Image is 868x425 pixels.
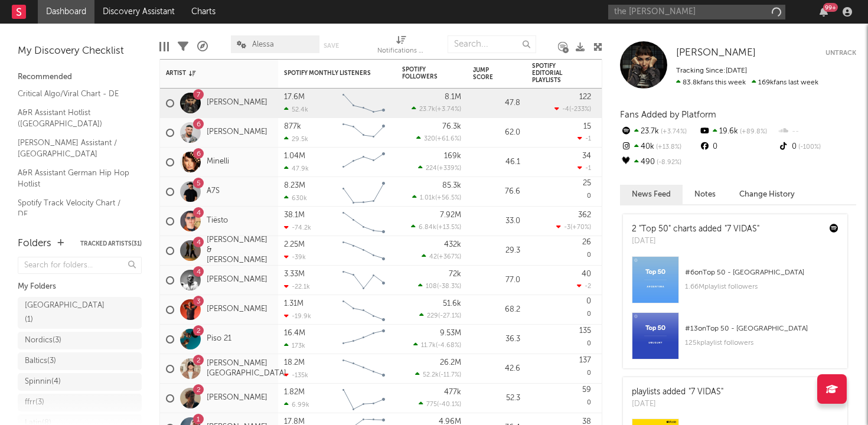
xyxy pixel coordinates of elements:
[197,30,208,64] div: A&R Pipeline
[825,47,856,59] button: Untrack
[337,207,390,236] svg: Chart title
[337,295,390,325] svg: Chart title
[473,126,520,140] div: 62.0
[579,357,591,364] div: 137
[676,79,746,86] span: 83.8k fans this week
[676,79,818,86] span: 169k fans last week
[442,123,461,130] div: 76.3k
[437,106,459,113] span: +3.74 %
[579,327,591,335] div: 135
[583,123,591,130] div: 15
[25,299,108,327] div: [GEOGRAPHIC_DATA] ( 1 )
[438,224,459,231] span: +13.5 %
[419,106,435,113] span: 23.7k
[473,303,520,317] div: 68.2
[426,165,437,172] span: 224
[252,41,274,48] span: Alessa
[688,388,723,396] a: "7 VIDAS"
[412,105,461,113] div: ( )
[18,352,142,370] a: Baltics(3)
[284,106,308,113] div: 52.4k
[377,30,425,64] div: Notifications (Artist)
[178,30,188,64] div: Filters
[532,325,591,354] div: 0
[620,185,683,204] button: News Feed
[440,313,459,319] span: -27.1 %
[207,305,267,315] a: [PERSON_NAME]
[685,336,838,350] div: 125k playlist followers
[439,254,459,260] span: +367 %
[532,295,591,324] div: 0
[18,44,142,58] div: My Discovery Checklist
[284,165,309,172] div: 47.9k
[572,224,589,231] span: +70 %
[421,342,436,349] span: 11.7k
[632,398,723,410] div: [DATE]
[676,48,756,58] span: [PERSON_NAME]
[725,225,759,233] a: "7 VIDAS"
[284,359,305,367] div: 18.2M
[443,300,461,308] div: 51.6k
[427,313,438,319] span: 229
[207,275,267,285] a: [PERSON_NAME]
[207,98,267,108] a: [PERSON_NAME]
[585,136,591,142] span: -1
[25,395,44,410] div: ffrr ( 3 )
[18,166,130,191] a: A&R Assistant German Hip Hop Hotlist
[473,214,520,228] div: 33.0
[166,70,254,77] div: Artist
[676,47,756,59] a: [PERSON_NAME]
[585,283,591,290] span: -2
[473,332,520,346] div: 36.3
[284,152,305,160] div: 1.04M
[337,384,390,413] svg: Chart title
[284,194,307,202] div: 630k
[473,185,520,199] div: 76.6
[532,177,591,206] div: 0
[284,253,306,261] div: -39k
[778,124,856,139] div: --
[685,266,838,280] div: # 6 on Top 50 - [GEOGRAPHIC_DATA]
[586,297,591,305] div: 0
[823,3,838,12] div: 99 +
[18,87,130,100] a: Critical Algo/Viral Chart - DE
[620,139,699,155] div: 40k
[207,216,228,226] a: Tiësto
[473,67,502,81] div: Jump Score
[284,241,305,249] div: 2.25M
[284,371,308,379] div: -135k
[532,354,591,383] div: 0
[284,283,310,290] div: -22.1k
[623,256,847,312] a: #6onTop 50 - [GEOGRAPHIC_DATA]1.66Mplaylist followers
[418,282,461,290] div: ( )
[578,211,591,219] div: 362
[473,244,520,258] div: 29.3
[562,106,569,113] span: -4
[440,329,461,337] div: 9.53M
[284,388,305,396] div: 1.82M
[284,224,311,231] div: -74.2k
[337,118,390,148] svg: Chart title
[284,70,373,77] div: Spotify Monthly Listeners
[582,386,591,394] div: 59
[620,124,699,139] div: 23.7k
[585,165,591,172] span: -1
[583,179,591,187] div: 25
[284,123,301,130] div: 877k
[207,334,231,344] a: Piso 21
[676,67,747,74] span: Tracking Since: [DATE]
[18,237,51,251] div: Folders
[284,401,309,408] div: 6.99k
[284,329,305,337] div: 16.4M
[778,139,856,155] div: 0
[419,224,436,231] span: 6.84k
[18,332,142,349] a: Nordics(3)
[444,388,461,396] div: 477k
[738,129,767,135] span: +89.8 %
[337,266,390,295] svg: Chart title
[207,359,286,379] a: [PERSON_NAME][GEOGRAPHIC_DATA]
[412,194,461,201] div: ( )
[445,93,461,101] div: 8.1M
[473,391,520,406] div: 52.3
[473,96,520,110] div: 47.8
